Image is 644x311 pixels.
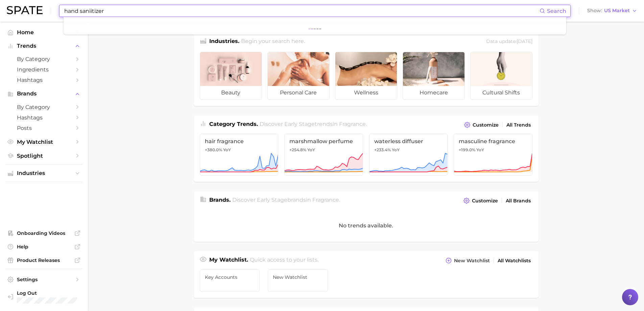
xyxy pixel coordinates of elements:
[5,89,82,99] button: Brands
[403,52,465,100] a: homecare
[5,75,82,85] a: Hashtags
[7,6,43,14] img: SPATE
[223,147,231,153] span: YoY
[200,134,279,176] a: hair fragrance+380.0% YoY
[335,52,397,100] a: wellness
[17,91,71,97] span: Brands
[5,255,82,265] a: Product Releases
[5,102,82,112] a: by Category
[267,52,330,100] a: personal care
[5,64,82,75] a: Ingredients
[459,138,527,145] span: masculine fragrance
[5,123,82,133] a: Posts
[462,120,500,130] button: Customize
[587,9,602,13] span: Show
[194,209,539,242] div: No trends available.
[17,244,71,250] span: Help
[17,77,71,83] span: Hashtags
[307,147,315,153] span: YoY
[5,137,82,147] a: My Watchlist
[209,197,231,203] span: Brands .
[17,230,71,236] span: Onboarding Videos
[374,147,391,152] span: +233.4%
[268,269,328,292] a: New Watchlist
[473,122,499,128] span: Customize
[454,258,490,264] span: New Watchlist
[17,104,71,110] span: by Category
[17,139,71,145] span: My Watchlist
[17,257,71,263] span: Product Releases
[232,197,340,203] span: Discover Early Stage brands in .
[462,196,499,205] button: Customize
[17,43,71,49] span: Trends
[312,197,339,203] span: fragrance
[209,256,248,265] h1: My Watchlist.
[17,276,71,283] span: Settings
[5,242,82,252] a: Help
[200,86,262,99] span: beauty
[505,120,532,130] a: All Trends
[5,228,82,238] a: Onboarding Videos
[5,112,82,123] a: Hashtags
[205,274,255,280] span: Key Accounts
[459,147,475,152] span: +199.0%
[17,290,86,296] span: Log Out
[498,258,531,264] span: All Watchlists
[268,86,329,99] span: personal care
[472,198,498,204] span: Customize
[486,37,532,46] div: Data update: [DATE]
[454,134,532,176] a: masculine fragrance+199.0% YoY
[205,147,222,152] span: +380.0%
[496,256,532,265] a: All Watchlists
[586,6,639,15] button: ShowUS Market
[209,121,258,127] span: Category Trends .
[64,5,540,17] input: Search here for a brand, industry, or ingredient
[547,8,566,14] span: Search
[444,256,491,265] button: New Watchlist
[506,122,531,128] span: All Trends
[17,170,71,176] span: Industries
[476,147,484,153] span: YoY
[5,41,82,51] button: Trends
[335,86,397,99] span: wellness
[339,121,366,127] span: fragrance
[250,256,318,265] h2: Quick access to your lists.
[260,121,367,127] span: Discover Early Stage trends in .
[284,134,363,176] a: marshmallow perfume+254.8% YoY
[5,274,82,285] a: Settings
[504,196,532,205] a: All Brands
[5,288,82,306] a: Log out. Currently logged in with e-mail laura.epstein@givaudan.com.
[241,37,305,46] h2: Begin your search here.
[374,138,443,145] span: waterless diffuser
[205,138,273,145] span: hair fragrance
[369,134,448,176] a: waterless diffuser+233.4% YoY
[200,52,262,100] a: beauty
[471,86,532,99] span: cultural shifts
[506,198,531,204] span: All Brands
[17,56,71,62] span: by Category
[5,168,82,178] button: Industries
[289,138,358,145] span: marshmallow perfume
[17,114,71,121] span: Hashtags
[5,27,82,38] a: Home
[5,54,82,64] a: by Category
[17,66,71,73] span: Ingredients
[5,151,82,161] a: Spotlight
[17,153,71,159] span: Spotlight
[604,9,630,13] span: US Market
[403,86,464,99] span: homecare
[17,29,71,36] span: Home
[392,147,400,153] span: YoY
[17,125,71,131] span: Posts
[209,37,239,46] h1: Industries.
[200,269,260,292] a: Key Accounts
[273,274,323,280] span: New Watchlist
[289,147,306,152] span: +254.8%
[470,52,532,100] a: cultural shifts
